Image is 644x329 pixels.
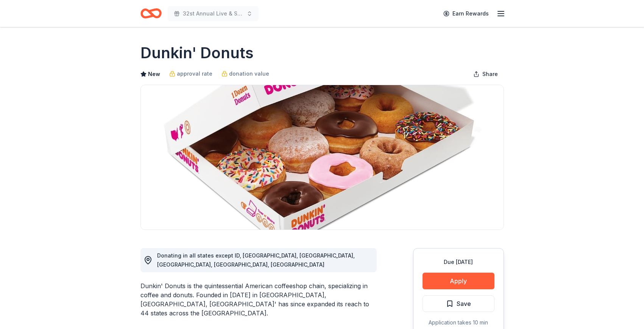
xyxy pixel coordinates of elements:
div: Due [DATE] [423,258,494,267]
h1: Dunkin' Donuts [140,42,254,64]
button: Share [467,67,504,82]
span: approval rate [177,69,212,78]
div: Application takes 10 min [423,318,494,327]
span: New [148,70,160,79]
span: donation value [229,69,269,78]
button: 32st Annual Live & Silent Auction [168,6,259,21]
a: donation value [221,69,269,78]
a: approval rate [169,69,212,78]
button: Save [423,295,494,312]
span: Donating in all states except ID, [GEOGRAPHIC_DATA], [GEOGRAPHIC_DATA], [GEOGRAPHIC_DATA], [GEOGR... [157,252,355,268]
span: Share [482,70,498,79]
img: Image for Dunkin' Donuts [141,85,504,230]
span: 32st Annual Live & Silent Auction [183,9,243,18]
a: Earn Rewards [439,7,493,20]
button: Apply [423,273,494,289]
a: Home [140,5,162,22]
div: Dunkin' Donuts is the quintessential American coffeeshop chain, specializing in coffee and donuts... [140,281,377,318]
span: Save [457,299,471,309]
